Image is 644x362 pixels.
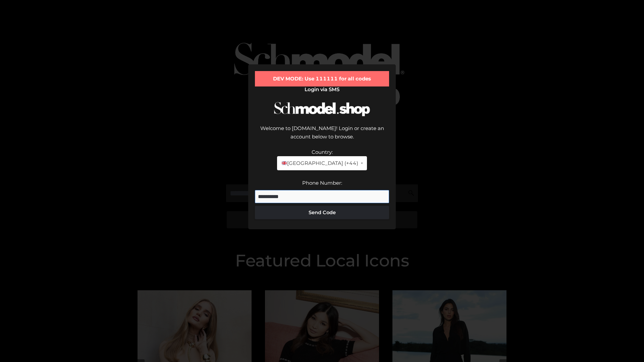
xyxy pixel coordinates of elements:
[255,86,389,93] h2: Login via SMS
[255,71,389,86] div: DEV MODE: Use 111111 for all codes
[255,124,389,148] div: Welcome to [DOMAIN_NAME]! Login or create an account below to browse.
[302,180,342,186] label: Phone Number:
[282,161,287,166] img: 🇬🇧
[272,96,372,122] img: Schmodel Logo
[255,206,389,219] button: Send Code
[281,159,358,168] span: [GEOGRAPHIC_DATA] (+44)
[312,149,333,155] label: Country:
